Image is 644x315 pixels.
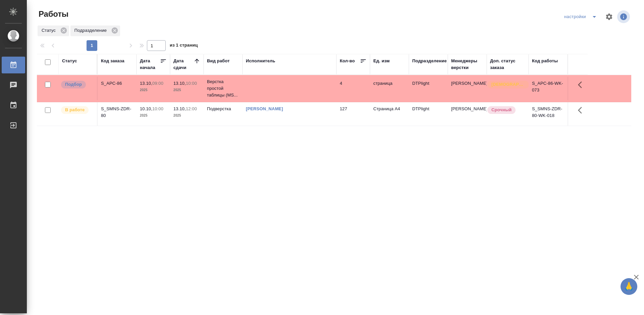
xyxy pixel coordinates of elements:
p: Срочный [491,107,512,113]
td: Страница А4 [370,102,409,126]
div: Вид работ [207,58,230,64]
div: Ед. изм [373,58,390,64]
p: 2025 [140,87,167,93]
td: страница [370,77,409,100]
p: Подразделение [74,27,109,34]
p: [PERSON_NAME] [451,80,483,87]
p: [PERSON_NAME] [451,106,483,112]
p: 2025 [173,87,200,93]
div: S_APC-86 [101,80,133,87]
a: [PERSON_NAME] [246,106,283,111]
div: S_SMNS-ZDR-80 [101,106,133,119]
span: Работы [37,9,68,19]
div: split button [562,11,601,22]
div: Исполнитель [246,58,275,64]
p: 12:00 [186,106,197,111]
div: Подразделение [70,25,120,36]
p: 13.10, [140,81,152,86]
div: Менеджеры верстки [451,58,483,71]
div: Можно подбирать исполнителей [60,80,94,89]
div: Статус [38,25,69,36]
p: 09:00 [152,81,163,86]
p: Верстка простой таблицы (MS... [207,78,239,99]
p: Подбор [65,81,82,88]
div: Дата сдачи [173,58,194,71]
td: DTPlight [409,77,448,100]
div: Кол-во [340,58,355,64]
p: 10:00 [186,81,197,86]
span: Посмотреть информацию [617,10,631,23]
div: Исполнитель выполняет работу [60,106,94,115]
div: Подразделение [412,58,447,64]
p: В работе [65,107,85,113]
div: Доп. статус заказа [490,58,525,71]
td: S_APC-86-WK-073 [529,77,568,100]
td: DTPlight [409,102,448,126]
div: Дата начала [140,58,160,71]
div: Статус [62,58,77,64]
p: [DEMOGRAPHIC_DATA] [491,81,525,88]
span: 🙏 [623,279,635,294]
td: 127 [336,102,370,126]
p: 2025 [173,112,200,119]
button: 🙏 [621,278,637,295]
button: Здесь прячутся важные кнопки [574,102,590,118]
div: Код работы [532,58,558,64]
p: 10.10, [140,106,152,111]
td: 4 [336,77,370,100]
span: из 1 страниц [170,41,198,51]
span: Настроить таблицу [601,9,617,25]
p: 13.10, [173,81,186,86]
div: Код заказа [101,58,124,64]
p: 13.10, [173,106,186,111]
p: 10:00 [152,106,163,111]
p: 2025 [140,112,167,119]
p: Подверстка [207,106,239,112]
button: Здесь прячутся важные кнопки [574,77,590,93]
p: Статус [42,27,58,34]
td: S_SMNS-ZDR-80-WK-018 [529,102,568,126]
